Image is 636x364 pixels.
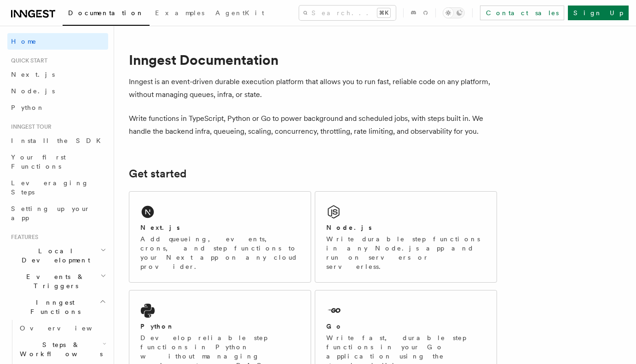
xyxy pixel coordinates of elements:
[11,104,45,111] span: Python
[326,223,372,232] h2: Node.js
[11,205,90,222] span: Setting up your app
[7,123,52,131] span: Inngest tour
[16,336,108,362] button: Steps & Workflows
[150,3,210,25] a: Examples
[7,298,99,316] span: Inngest Functions
[7,233,38,241] span: Features
[140,223,180,232] h2: Next.js
[299,6,396,20] button: Search...⌘K
[7,66,108,83] a: Next.js
[16,320,108,336] a: Overview
[7,175,108,200] a: Leveraging Steps
[568,6,629,20] a: Sign Up
[20,324,115,332] span: Overview
[129,112,497,138] p: Write functions in TypeScript, Python or Go to power background and scheduled jobs, with steps bu...
[7,149,108,175] a: Your first Functions
[7,243,108,268] button: Local Development
[210,3,270,25] a: AgentKit
[7,272,100,290] span: Events & Triggers
[129,191,311,283] a: Next.jsAdd queueing, events, crons, and step functions to your Next app on any cloud provider.
[68,9,144,17] span: Documentation
[7,268,108,294] button: Events & Triggers
[155,9,204,17] span: Examples
[7,200,108,226] a: Setting up your app
[7,83,108,99] a: Node.js
[480,6,564,20] a: Contact sales
[16,340,103,358] span: Steps & Workflows
[7,57,47,64] span: Quick start
[11,37,37,46] span: Home
[11,154,66,170] span: Your first Functions
[11,87,55,95] span: Node.js
[140,322,174,331] h2: Python
[11,71,55,78] span: Next.js
[129,75,497,101] p: Inngest is an event-driven durable execution platform that allows you to run fast, reliable code ...
[215,9,264,17] span: AgentKit
[7,33,108,50] a: Home
[7,294,108,320] button: Inngest Functions
[315,191,497,283] a: Node.jsWrite durable step functions in any Node.js app and run on servers or serverless.
[7,246,100,265] span: Local Development
[7,132,108,149] a: Install the SDK
[63,3,150,26] a: Documentation
[377,8,390,17] kbd: ⌘K
[140,234,300,271] p: Add queueing, events, crons, and step functions to your Next app on any cloud provider.
[7,99,108,116] a: Python
[129,51,497,68] h1: Inngest Documentation
[129,167,186,180] a: Get started
[443,7,465,18] button: Toggle dark mode
[11,137,106,144] span: Install the SDK
[11,179,89,196] span: Leveraging Steps
[326,234,486,271] p: Write durable step functions in any Node.js app and run on servers or serverless.
[326,322,343,331] h2: Go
